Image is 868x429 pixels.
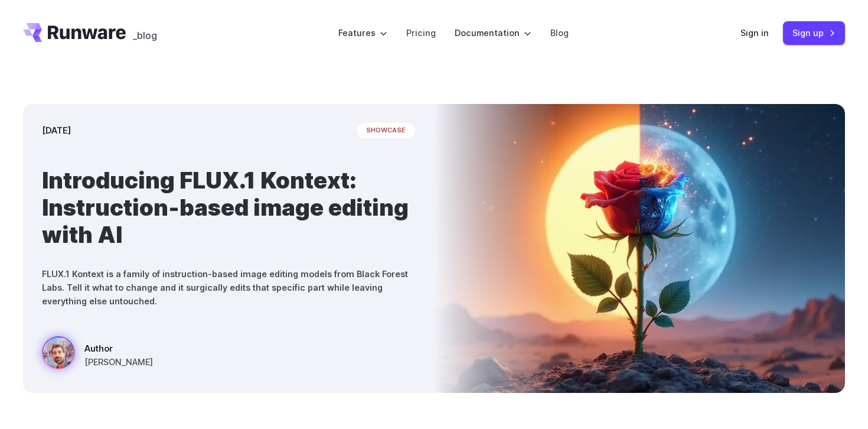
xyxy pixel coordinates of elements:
[23,23,126,42] a: Go to /
[84,342,153,355] span: Author
[783,21,845,44] a: Sign up
[550,26,569,40] a: Blog
[338,26,387,40] label: Features
[357,123,415,138] span: showcase
[42,267,415,308] p: FLUX.1 Kontext is a family of instruction-based image editing models from Black Forest Labs. Tell...
[42,336,153,374] a: Surreal rose in a desert landscape, split between day and night with the sun and moon aligned beh...
[434,104,845,393] img: Surreal rose in a desert landscape, split between day and night with the sun and moon aligned beh...
[42,167,415,248] h1: Introducing FLUX.1 Kontext: Instruction-based image editing with AI
[84,355,153,369] span: [PERSON_NAME]
[406,26,436,40] a: Pricing
[740,26,769,40] a: Sign in
[133,31,157,40] span: _blog
[455,26,531,40] label: Documentation
[133,23,157,42] a: _blog
[42,123,71,137] time: [DATE]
